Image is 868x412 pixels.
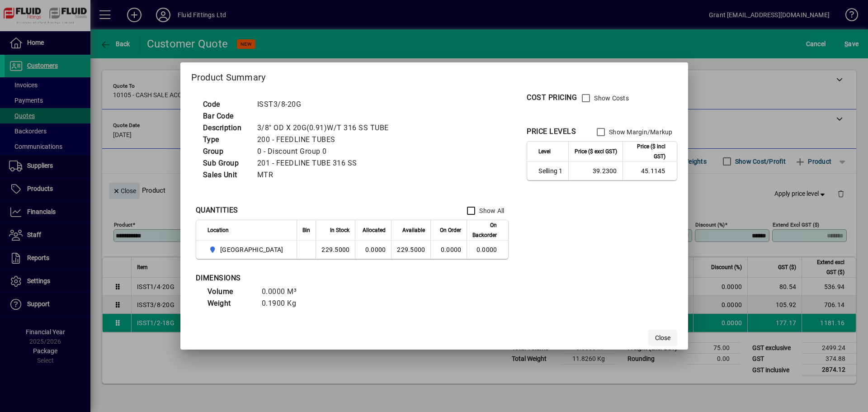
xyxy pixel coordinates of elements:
[198,146,253,157] td: Group
[316,241,355,259] td: 229.5000
[472,220,497,240] span: On Backorder
[441,246,462,253] span: 0.0000
[355,241,391,259] td: 0.0000
[198,134,253,146] td: Type
[568,162,623,180] td: 39.2300
[363,225,386,235] span: Allocated
[527,126,576,137] div: PRICE LEVELS
[208,225,229,235] span: Location
[253,122,400,134] td: 3/8" OD X 20G(0.91)W/T 316 SS TUBE
[302,225,310,235] span: Bin
[198,169,253,181] td: Sales Unit
[198,157,253,169] td: Sub Group
[391,241,430,259] td: 229.5000
[628,142,665,161] span: Price ($ incl GST)
[253,169,400,181] td: MTR
[257,298,311,309] td: 0.1900 Kg
[592,94,629,103] label: Show Costs
[655,333,670,343] span: Close
[575,147,617,156] span: Price ($ excl GST)
[440,225,461,235] span: On Order
[538,166,562,175] span: Selling 1
[220,245,283,254] span: [GEOGRAPHIC_DATA]
[402,225,425,235] span: Available
[253,134,400,146] td: 200 - FEEDLINE TUBES
[196,205,238,216] div: QUANTITIES
[198,122,253,134] td: Description
[253,157,400,169] td: 201 - FEEDLINE TUBE 316 SS
[623,162,677,180] td: 45.1145
[330,225,349,235] span: In Stock
[607,128,673,137] label: Show Margin/Markup
[180,62,688,89] h2: Product Summary
[198,110,253,122] td: Bar Code
[196,273,422,284] div: DIMENSIONS
[203,298,257,309] td: Weight
[477,206,504,215] label: Show All
[253,99,400,110] td: ISST3/8-20G
[538,147,551,156] span: Level
[257,286,311,298] td: 0.0000 M³
[253,146,400,157] td: 0 - Discount Group 0
[527,92,577,103] div: COST PRICING
[203,286,257,298] td: Volume
[198,99,253,110] td: Code
[648,330,677,346] button: Close
[208,244,287,255] span: AUCKLAND
[467,241,508,259] td: 0.0000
